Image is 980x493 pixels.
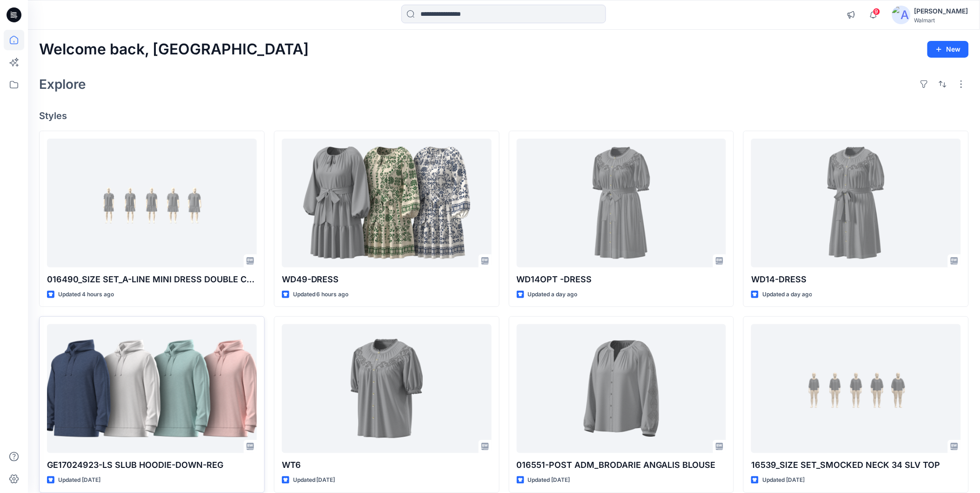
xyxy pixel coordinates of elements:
a: GE17024923-LS SLUB HOODIE-DOWN-REG [47,324,257,453]
p: WD49-DRESS [282,273,492,286]
span: 9 [873,8,880,15]
button: New [927,41,969,58]
p: Updated [DATE] [762,475,805,485]
div: Walmart [914,17,968,24]
h2: Welcome back, [GEOGRAPHIC_DATA] [39,41,309,58]
p: Updated [DATE] [293,475,335,485]
p: WD14-DRESS [751,273,961,286]
p: 16539_SIZE SET_SMOCKED NECK 34 SLV TOP [751,459,961,472]
p: Updated a day ago [528,290,578,300]
h4: Styles [39,110,969,121]
a: 16539_SIZE SET_SMOCKED NECK 34 SLV TOP [751,324,961,453]
p: Updated a day ago [762,290,812,300]
p: Updated 6 hours ago [293,290,349,300]
a: WD14OPT -DRESS [517,139,727,267]
h2: Explore [39,77,86,92]
p: Updated 4 hours ago [58,290,114,300]
p: GE17024923-LS SLUB HOODIE-DOWN-REG [47,459,257,472]
img: avatar [892,6,911,24]
div: [PERSON_NAME] [914,6,968,17]
a: 016490_SIZE SET_A-LINE MINI DRESS DOUBLE CLOTH [47,139,257,267]
p: WT6 [282,459,492,472]
p: Updated [DATE] [528,475,570,485]
p: 016490_SIZE SET_A-LINE MINI DRESS DOUBLE CLOTH [47,273,257,286]
p: WD14OPT -DRESS [517,273,727,286]
a: 016551-POST ADM_BRODARIE ANGALIS BLOUSE [517,324,727,453]
p: 016551-POST ADM_BRODARIE ANGALIS BLOUSE [517,459,727,472]
a: WT6 [282,324,492,453]
p: Updated [DATE] [58,475,100,485]
a: WD14-DRESS [751,139,961,267]
a: WD49-DRESS [282,139,492,267]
